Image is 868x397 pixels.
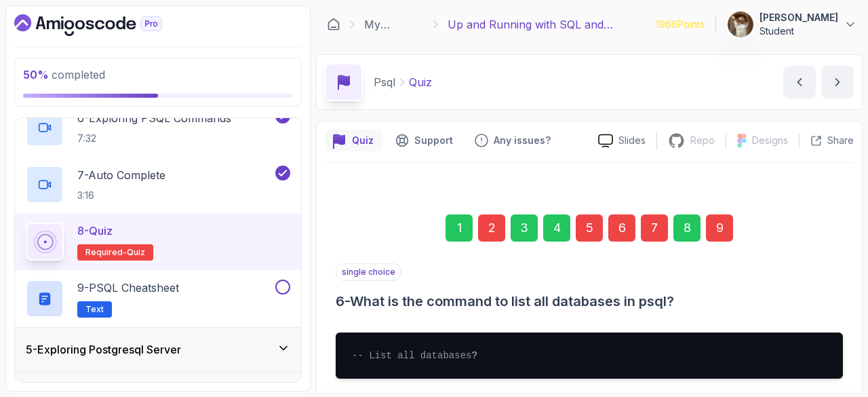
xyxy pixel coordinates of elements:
[673,214,701,242] div: 8
[414,134,453,147] p: Support
[26,166,290,204] button: 7-Auto Complete3:16
[85,247,127,258] span: Required-
[336,333,843,379] pre: ?
[374,74,395,90] p: Psql
[641,214,668,242] div: 7
[15,328,301,371] button: 5-Exploring Postgresql Server
[656,18,705,31] p: 1966 Points
[494,134,551,147] p: Any issues?
[77,167,165,183] p: 7 - Auto Complete
[14,14,193,36] a: Dashboard
[352,350,471,361] span: -- List all databases
[706,214,733,242] div: 9
[325,130,382,151] button: quiz button
[23,68,49,81] span: 50 %
[26,223,290,261] button: 8-QuizRequired-quiz
[336,292,843,311] h3: 6 - What is the command to list all databases in psql?
[327,18,340,31] a: Dashboard
[827,134,854,147] p: Share
[77,110,231,126] p: 6 - Exploring PSQL Commands
[799,134,854,147] button: Share
[77,223,113,239] p: 8 - Quiz
[127,247,145,258] span: quiz
[467,130,559,151] button: Feedback button
[783,66,816,98] button: previous content
[478,214,505,242] div: 2
[759,11,838,24] p: [PERSON_NAME]
[728,12,753,37] img: user profile image
[26,341,181,358] h3: 5 - Exploring Postgresql Server
[364,16,424,33] a: My Courses
[576,214,603,242] div: 5
[618,134,646,147] p: Slides
[336,263,401,281] p: single choice
[727,11,857,38] button: user profile image[PERSON_NAME]Student
[387,130,461,151] button: Support button
[690,134,715,147] p: Repo
[752,134,788,147] p: Designs
[587,134,656,148] a: Slides
[77,189,165,202] p: 3:16
[352,134,374,147] p: Quiz
[26,109,290,147] button: 6-Exploring PSQL Commands7:32
[511,214,538,242] div: 3
[77,132,231,145] p: 7:32
[85,304,104,315] span: Text
[26,280,290,318] button: 9-PSQL CheatsheetText
[77,280,179,296] p: 9 - PSQL Cheatsheet
[543,214,570,242] div: 4
[759,24,838,38] p: Student
[409,74,432,90] p: Quiz
[23,68,105,81] span: completed
[448,16,650,33] p: Up and Running with SQL and Databases
[608,214,635,242] div: 6
[821,66,854,98] button: next content
[446,214,473,242] div: 1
